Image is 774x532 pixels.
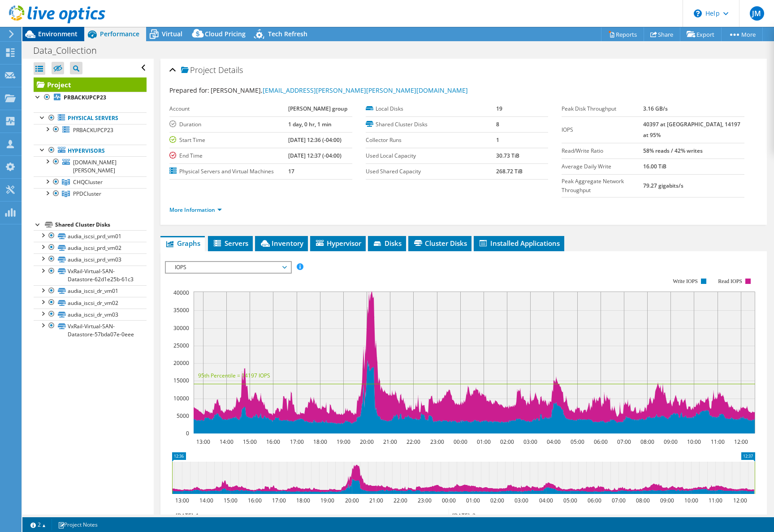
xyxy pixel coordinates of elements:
[500,438,514,446] text: 02:00
[34,297,147,309] a: audia_iscsi_dr_vm02
[337,438,350,446] text: 19:00
[366,104,496,113] label: Local Disks
[612,497,626,504] text: 07:00
[721,27,763,41] a: More
[406,438,420,446] text: 22:00
[601,27,644,41] a: Reports
[734,438,748,446] text: 12:00
[643,182,683,189] b: 79.27 gigabits/s
[383,438,397,446] text: 21:00
[173,377,189,384] text: 15000
[34,145,147,156] a: Hypervisors
[643,163,666,170] b: 16.00 TiB
[718,278,743,284] text: Read IOPS
[430,438,444,446] text: 23:00
[34,242,147,253] a: audia_iscsi_prd_vm02
[313,438,327,446] text: 18:00
[643,105,668,112] b: 3.16 GB/s
[173,359,189,367] text: 20000
[268,30,307,38] span: Tech Refresh
[173,289,189,296] text: 40000
[248,497,262,504] text: 16:00
[173,324,189,332] text: 30000
[643,147,703,154] b: 58% reads / 42% writes
[73,159,117,174] span: [DOMAIN_NAME][PERSON_NAME]
[272,497,286,504] text: 17:00
[263,86,468,94] a: [EMAIL_ADDRESS][PERSON_NAME][PERSON_NAME][DOMAIN_NAME]
[442,497,456,504] text: 00:00
[571,438,584,446] text: 05:00
[372,239,402,248] span: Disks
[733,497,747,504] text: 12:00
[562,125,643,134] label: IOPS
[34,77,147,92] a: Project
[478,239,560,248] span: Installed Applications
[490,497,504,504] text: 02:00
[288,152,342,159] b: [DATE] 12:37 (-04:00)
[320,497,334,504] text: 19:00
[211,86,468,94] span: [PERSON_NAME],
[165,239,200,248] span: Graphs
[34,285,147,297] a: audia_iscsi_dr_vm01
[290,438,304,446] text: 17:00
[52,519,104,530] a: Project Notes
[162,30,182,38] span: Virtual
[393,497,407,504] text: 22:00
[617,438,631,446] text: 07:00
[199,497,213,504] text: 14:00
[220,438,233,446] text: 14:00
[169,86,209,94] label: Prepared for:
[24,519,52,530] a: 2
[366,151,496,160] label: Used Local Capacity
[34,266,147,285] a: VxRail-Virtual-SAN-Datastore-62d1e25b-61c3
[315,239,361,248] span: Hypervisor
[288,167,294,175] b: 17
[177,412,189,420] text: 5000
[562,146,643,155] label: Read/Write Ratio
[186,429,189,437] text: 0
[660,497,674,504] text: 09:00
[173,342,189,349] text: 25000
[594,438,608,446] text: 06:00
[563,497,577,504] text: 05:00
[496,136,499,144] b: 1
[212,239,248,248] span: Servers
[73,190,101,197] span: PPDCluster
[523,438,537,446] text: 03:00
[640,438,654,446] text: 08:00
[34,320,147,340] a: VxRail-Virtual-SAN-Datastore-57bda07e-0eee
[366,167,496,176] label: Used Shared Capacity
[100,30,139,38] span: Performance
[34,156,147,176] a: [DOMAIN_NAME][PERSON_NAME]
[34,253,147,265] a: audia_iscsi_prd_vm03
[413,239,467,248] span: Cluster Disks
[588,497,601,504] text: 06:00
[466,497,480,504] text: 01:00
[496,152,519,159] b: 30.73 TiB
[684,497,698,504] text: 10:00
[454,438,467,446] text: 00:00
[175,497,189,504] text: 13:00
[496,105,502,112] b: 19
[64,94,106,101] b: PRBACKUPCP23
[34,92,147,103] a: PRBACKUPCP23
[515,497,528,504] text: 03:00
[711,438,725,446] text: 11:00
[29,46,111,56] h1: Data_Collection
[34,230,147,242] a: audia_iscsi_prd_vm01
[170,262,285,273] span: IOPS
[288,136,342,144] b: [DATE] 12:36 (-04:00)
[288,105,347,112] b: [PERSON_NAME] group
[418,497,432,504] text: 23:00
[539,497,553,504] text: 04:00
[34,112,147,124] a: Physical Servers
[643,120,740,139] b: 40397 at [GEOGRAPHIC_DATA], 14197 at 95%
[366,120,496,129] label: Shared Cluster Disks
[636,497,650,504] text: 08:00
[266,438,280,446] text: 16:00
[687,438,701,446] text: 10:00
[366,136,496,145] label: Collector Runs
[562,162,643,171] label: Average Daily Write
[169,167,288,176] label: Physical Servers and Virtual Machines
[243,438,257,446] text: 15:00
